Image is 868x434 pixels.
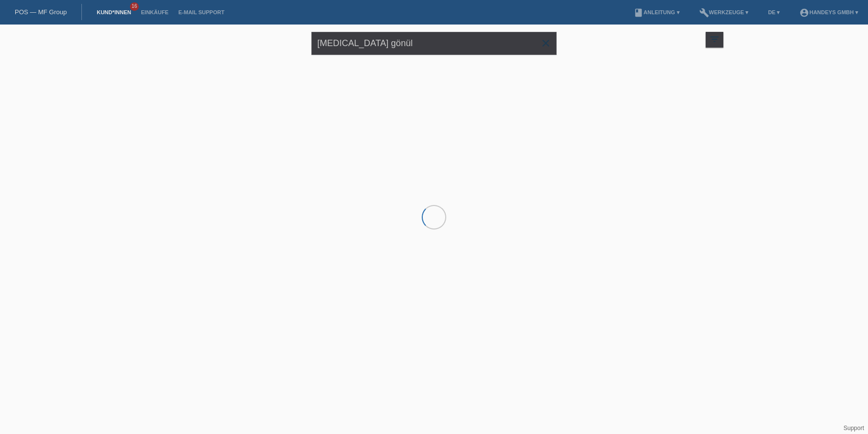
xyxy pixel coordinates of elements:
[311,32,557,55] input: Suche...
[130,2,139,11] span: 16
[92,9,136,15] a: Kund*innen
[843,425,864,432] a: Support
[794,9,863,15] a: account_circleHandeys GmbH ▾
[634,8,643,18] i: book
[699,8,709,18] i: build
[15,8,67,16] a: POS — MF Group
[136,9,173,15] a: Einkäufe
[629,9,684,15] a: bookAnleitung ▾
[709,34,720,45] i: filter_list
[540,37,552,49] i: close
[694,9,754,15] a: buildWerkzeuge ▾
[174,9,230,15] a: E-Mail Support
[763,9,785,15] a: DE ▾
[799,8,809,18] i: account_circle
